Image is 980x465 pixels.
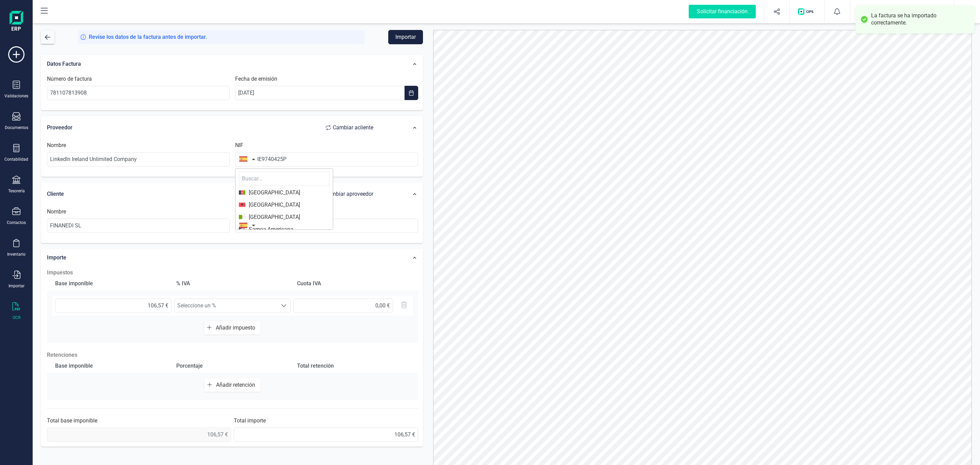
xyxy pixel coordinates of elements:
span: [GEOGRAPHIC_DATA] [245,189,300,197]
div: % IVA [174,277,292,290]
button: Cambiar acliente [319,121,380,134]
div: Porcentaje [174,359,292,373]
label: Nombre [47,141,66,149]
input: 0,00 € [293,299,393,313]
span: [GEOGRAPHIC_DATA] [245,201,300,209]
label: Nombre [47,208,66,216]
input: Buscar... [239,172,329,186]
span: Añadir retención [216,382,258,388]
img: Logo de OPS [798,8,816,15]
span: Cambiar a proveedor [325,190,373,198]
span: Añadir impuesto [216,324,258,331]
p: Retenciones [47,351,418,359]
label: Total importe [234,417,266,425]
span: Revise los datos de la factura antes de importar. [89,33,207,41]
span: [GEOGRAPHIC_DATA] [245,213,300,221]
input: 0,00 € [234,428,418,442]
div: Contactos [7,220,26,225]
div: Cuota IVA [294,277,413,290]
span: Importe [47,254,66,261]
div: Cliente [47,187,380,201]
button: FIFINANEDI, S.L.[PERSON_NAME] [859,1,946,22]
div: Importar [9,283,24,289]
button: Cambiar aproveedor [311,187,380,201]
button: Añadir retención [205,378,261,392]
div: La factura se ha importado correctamente. [871,12,969,27]
span: Samoa Americana [245,225,293,234]
label: Número de factura [47,75,92,83]
div: Inventario [7,252,26,257]
div: Tesorería [8,188,25,194]
div: Validaciones [4,93,28,99]
span: Seleccione un % [175,299,277,312]
span: Cambiar a cliente [333,124,373,132]
div: OCR [13,315,20,320]
button: Logo de OPS [794,1,820,22]
button: Solicitar financiación [681,1,764,22]
div: Total retención [294,359,413,373]
input: 0,00 € [55,299,171,313]
div: Base imponible [52,277,171,290]
div: Solicitar financiación [689,5,756,18]
label: NIF [235,141,243,149]
div: Proveedor [47,121,380,134]
button: Importar [388,30,423,44]
div: Contabilidad [4,157,28,162]
img: FI [861,4,876,19]
label: Total base imponible [47,417,97,425]
button: Añadir impuesto [204,321,261,335]
div: Datos Factura [44,57,383,71]
img: Logo Finanedi [10,11,23,33]
h2: Impuestos [47,269,418,277]
div: Documentos [5,125,28,130]
div: Base imponible [52,359,171,373]
label: Fecha de emisión [235,75,277,83]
